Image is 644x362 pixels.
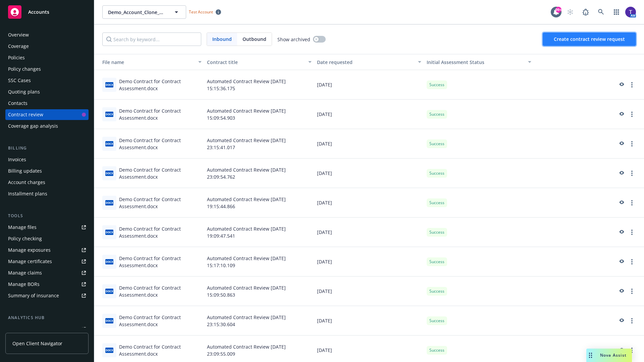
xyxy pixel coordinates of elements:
div: [DATE] [314,159,424,188]
div: [DATE] [314,70,424,100]
img: photo [625,7,636,17]
a: Contacts [5,98,89,109]
a: Policies [5,52,89,63]
div: Automated Contract Review [DATE] 15:17:10.109 [204,247,314,277]
span: Inbound [207,33,237,46]
div: Date requested [317,59,414,66]
a: more [628,258,636,266]
button: Nova Assist [586,349,632,362]
button: Date requested [314,54,424,70]
span: Success [429,288,444,294]
div: [DATE] [314,100,424,129]
div: Automated Contract Review [DATE] 19:15:44.866 [204,188,314,218]
span: Open Client Navigator [12,340,62,347]
a: more [628,287,636,295]
a: SSC Cases [5,75,89,86]
div: Coverage gap analysis [8,121,58,131]
a: preview [617,81,625,89]
a: preview [617,199,625,207]
span: docx [105,348,113,353]
span: Accounts [28,9,49,15]
a: Contract review [5,109,89,120]
input: Search by keyword... [102,33,201,46]
button: Create contract review request [543,33,636,46]
div: Drag to move [586,349,595,362]
a: Account charges [5,177,89,188]
div: Demo Contract for Contract Assessment.docx [119,107,202,121]
div: Policy changes [8,64,41,74]
div: Billing [5,145,89,152]
div: Manage files [8,222,37,233]
div: Automated Contract Review [DATE] 15:09:50.863 [204,277,314,306]
span: Manage exposures [5,245,89,255]
div: 99+ [555,7,561,13]
div: [DATE] [314,188,424,218]
a: Accounts [5,3,89,21]
a: Search [594,5,608,19]
div: Policies [8,52,25,63]
div: Installment plans [8,188,47,199]
span: Inbound [212,36,232,43]
div: Demo Contract for Contract Assessment.docx [119,343,202,357]
div: Summary of insurance [8,290,59,301]
div: Demo Contract for Contract Assessment.docx [119,255,202,269]
a: Manage claims [5,267,89,278]
div: Quoting plans [8,86,40,97]
div: Account charges [8,177,45,188]
span: docx [105,289,113,294]
a: more [628,228,636,236]
div: Manage exposures [8,245,51,255]
a: preview [617,140,625,148]
a: preview [617,110,625,118]
span: Success [429,259,444,265]
span: Success [429,347,444,353]
div: Demo Contract for Contract Assessment.docx [119,284,202,298]
a: Invoices [5,154,89,165]
a: more [628,199,636,207]
div: [DATE] [314,247,424,277]
div: Toggle SortBy [97,59,194,66]
a: Switch app [610,5,623,19]
div: Automated Contract Review [DATE] 15:15:36.175 [204,70,314,100]
div: [DATE] [314,306,424,336]
span: Success [429,200,444,206]
div: Invoices [8,154,26,165]
a: Installment plans [5,188,89,199]
a: more [628,317,636,325]
a: preview [617,346,625,354]
div: Automated Contract Review [DATE] 15:09:54.903 [204,100,314,129]
div: Demo Contract for Contract Assessment.docx [119,78,202,92]
a: Start snowing [563,5,577,19]
span: Success [429,170,444,176]
span: docx [105,259,113,264]
a: more [628,81,636,89]
a: Coverage [5,41,89,52]
a: preview [617,169,625,177]
span: Show archived [277,36,310,43]
span: Test Account [189,9,213,15]
a: preview [617,317,625,325]
span: Success [429,111,444,117]
div: Manage claims [8,267,42,278]
a: preview [617,228,625,236]
div: Demo Contract for Contract Assessment.docx [119,225,202,239]
span: Demo_Account_Clone_QA_CR_Tests_Demo [108,9,166,16]
span: Outbound [243,36,266,43]
a: Billing updates [5,166,89,176]
div: Overview [8,29,29,40]
div: Demo Contract for Contract Assessment.docx [119,314,202,328]
a: Coverage gap analysis [5,121,89,131]
a: Overview [5,29,89,40]
div: Demo Contract for Contract Assessment.docx [119,137,202,151]
span: docx [105,141,113,146]
span: Initial Assessment Status [427,59,484,65]
div: Toggle SortBy [427,59,524,66]
span: docx [105,200,113,205]
span: docx [105,318,113,323]
div: Policy checking [8,233,42,244]
span: Success [429,141,444,147]
div: Demo Contract for Contract Assessment.docx [119,166,202,180]
a: Quoting plans [5,86,89,97]
a: Loss summary generator [5,324,89,335]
